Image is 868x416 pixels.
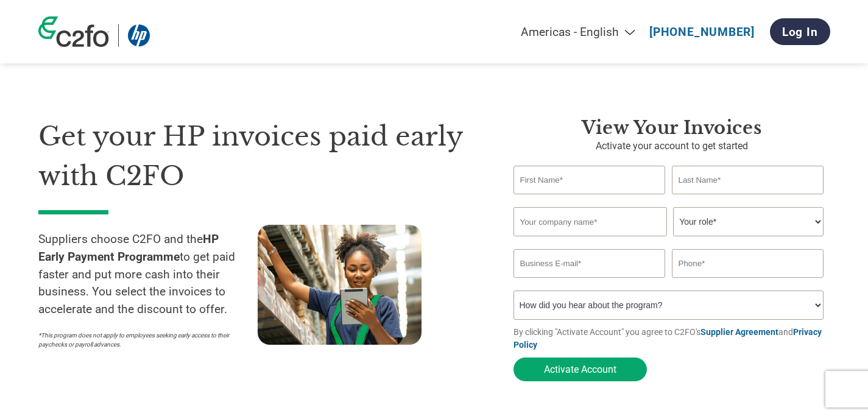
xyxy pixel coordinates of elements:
[700,327,778,337] a: Supplier Agreement
[673,207,824,236] select: Title/Role
[513,238,824,244] div: Invalid company name or company name is too long
[513,139,830,153] p: Activate your account to get started
[513,327,822,350] a: Privacy Policy
[672,196,824,202] div: Invalid last name or last name is too long
[513,166,666,194] input: First Name*
[649,25,755,39] a: [PHONE_NUMBER]
[38,232,219,264] strong: HP Early Payment Programme
[513,326,830,351] p: By clicking "Activate Account" you agree to C2FO's and
[672,249,824,278] input: Phone*
[38,231,258,319] p: Suppliers choose C2FO and the to get paid faster and put more cash into their business. You selec...
[38,16,109,47] img: c2fo logo
[513,249,666,278] input: Invalid Email format
[770,18,830,45] a: Log In
[513,196,666,202] div: Invalid first name or first name is too long
[513,358,647,381] button: Activate Account
[258,225,422,345] img: supply chain worker
[672,166,824,194] input: Last Name*
[513,117,830,139] h3: View your invoices
[513,279,666,286] div: Inavlid Email Address
[513,207,667,236] input: Your company name*
[128,24,150,47] img: HP
[38,117,477,196] h1: Get your HP invoices paid early with C2FO
[38,331,245,349] p: *This program does not apply to employees seeking early access to their paychecks or payroll adva...
[672,279,824,286] div: Inavlid Phone Number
